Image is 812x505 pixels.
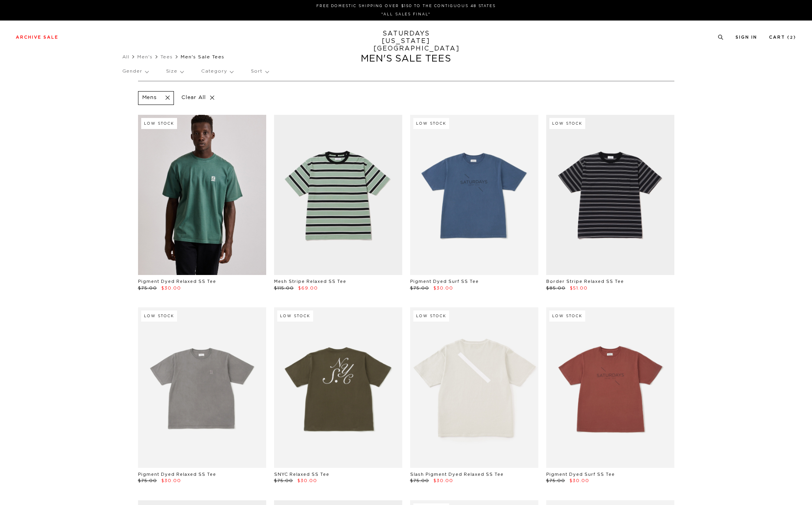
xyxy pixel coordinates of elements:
[138,286,157,290] span: $75.00
[546,286,566,290] span: $85.00
[141,310,177,322] div: Low Stock
[410,286,429,290] span: $75.00
[274,472,329,477] a: SNYC Relaxed SS Tee
[297,479,317,483] span: $30.00
[433,479,453,483] span: $30.00
[546,479,565,483] span: $75.00
[413,118,449,129] div: Low Stock
[298,286,318,290] span: $69.00
[373,30,439,52] a: SATURDAYS[US_STATE][GEOGRAPHIC_DATA]
[142,95,157,101] p: Mens
[161,479,181,483] span: $30.00
[410,472,504,477] a: Slash Pigment Dyed Relaxed SS Tee
[274,479,293,483] span: $75.00
[16,35,58,39] a: Archive Sale
[769,35,796,39] a: Cart (2)
[141,118,177,129] div: Low Stock
[277,310,313,322] div: Low Stock
[569,479,589,483] span: $30.00
[433,286,453,290] span: $30.00
[274,279,346,284] a: Mesh Stripe Relaxed SS Tee
[549,310,585,322] div: Low Stock
[122,62,148,80] p: Gender
[549,118,585,129] div: Low Stock
[138,479,157,483] span: $75.00
[251,62,269,80] p: Sort
[138,279,216,284] a: Pigment Dyed Relaxed SS Tee
[166,62,183,80] p: Size
[138,472,216,477] a: Pigment Dyed Relaxed SS Tee
[413,310,449,322] div: Low Stock
[546,279,624,284] a: Border Stripe Relaxed SS Tee
[790,36,793,39] small: 2
[181,54,224,59] span: Men's Sale Tees
[201,62,233,80] p: Category
[161,54,173,59] a: Tees
[137,54,153,59] a: Men's
[570,286,588,290] span: $51.00
[735,35,757,39] a: Sign In
[546,472,615,477] a: Pigment Dyed Surf SS Tee
[178,91,218,105] p: Clear All
[410,479,429,483] span: $75.00
[19,11,793,17] p: *ALL SALES FINAL*
[274,286,294,290] span: $115.00
[410,279,479,284] a: Pigment Dyed Surf SS Tee
[161,286,181,290] span: $30.00
[19,3,793,9] p: FREE DOMESTIC SHIPPING OVER $150 TO THE CONTIGUOUS 48 STATES
[122,54,129,59] a: All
